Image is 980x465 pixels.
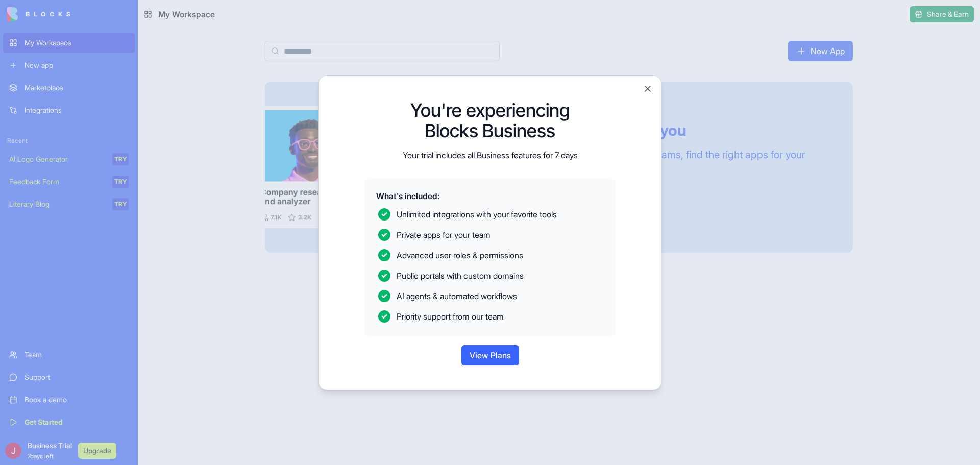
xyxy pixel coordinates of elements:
[643,84,653,94] button: Close
[397,267,524,282] div: Public portals with custom domains
[397,288,517,302] div: AI agents & automated workflows
[408,100,572,141] h1: You're experiencing Blocks Business
[397,308,504,323] div: Priority support from our team
[376,190,604,202] span: What's included:
[397,206,557,221] div: Unlimited integrations with your favorite tools
[461,345,519,365] button: View Plans
[403,149,578,161] p: Your trial includes all Business features for 7 days
[397,247,523,261] div: Advanced user roles & permissions
[397,227,491,241] div: Private apps for your team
